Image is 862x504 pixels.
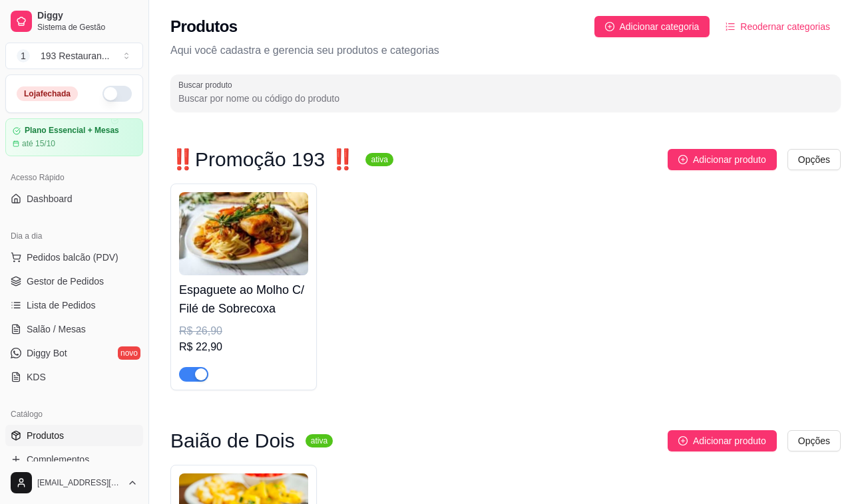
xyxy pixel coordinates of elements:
[678,436,688,445] span: plus-circle
[668,430,777,451] button: Adicionar produto
[37,22,138,33] span: Sistema de Gestão
[5,43,143,69] button: Select a team
[170,152,355,168] h3: ‼️Promoção 193 ‼️
[5,366,143,388] a: KDS
[787,149,841,170] button: Opções
[178,92,833,105] input: Buscar produto
[27,429,64,442] span: Produtos
[798,434,830,448] span: Opções
[668,149,777,170] button: Adicionar produto
[5,404,143,425] div: Catálogo
[5,295,143,316] a: Lista de Pedidos
[37,477,122,488] span: [EMAIL_ADDRESS][DOMAIN_NAME]
[693,152,766,167] span: Adicionar produto
[365,153,393,166] sup: ativa
[179,281,308,318] h4: Espaguete ao Molho C/ Filé de Sobrecoxa
[178,79,237,90] label: Buscar produto
[5,318,143,340] a: Salão / Mesas
[27,370,46,384] span: KDS
[715,16,841,37] button: Reodernar categorias
[170,433,295,449] h3: Baião de Dois
[5,188,143,209] a: Dashboard
[678,155,688,164] span: plus-circle
[27,453,89,466] span: Complementos
[787,430,841,451] button: Opções
[27,275,104,288] span: Gestor de Pedidos
[5,167,143,188] div: Acesso Rápido
[5,271,143,292] a: Gestor de Pedidos
[306,434,333,447] sup: ativa
[37,10,138,22] span: Diggy
[17,86,78,101] div: Loja fechada
[5,467,143,499] button: [EMAIL_ADDRESS][DOMAIN_NAME]
[170,43,841,59] p: Aqui você cadastra e gerencia seu produtos e categorias
[5,225,143,247] div: Dia a dia
[5,342,143,364] a: Diggy Botnovo
[27,299,96,312] span: Lista de Pedidos
[22,138,55,149] article: até 15/10
[27,346,67,360] span: Diggy Bot
[726,22,735,31] span: ordered-list
[41,49,110,63] div: 193 Restauran ...
[5,449,143,470] a: Complementos
[5,425,143,446] a: Produtos
[103,86,132,102] button: Alterar Status
[27,192,73,205] span: Dashboard
[17,49,30,63] span: 1
[179,192,308,275] img: product-image
[179,339,308,355] div: R$ 22,90
[693,434,766,448] span: Adicionar produto
[25,126,119,136] article: Plano Essencial + Mesas
[740,19,830,34] span: Reodernar categorias
[605,22,614,31] span: plus-circle
[5,5,143,37] a: DiggySistema de Gestão
[27,322,86,336] span: Salão / Mesas
[798,152,830,167] span: Opções
[620,19,700,34] span: Adicionar categoria
[170,16,238,37] h2: Produtos
[27,251,118,264] span: Pedidos balcão (PDV)
[5,247,143,268] button: Pedidos balcão (PDV)
[5,118,143,156] a: Plano Essencial + Mesasaté 15/10
[179,323,308,339] div: R$ 26,90
[594,16,710,37] button: Adicionar categoria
